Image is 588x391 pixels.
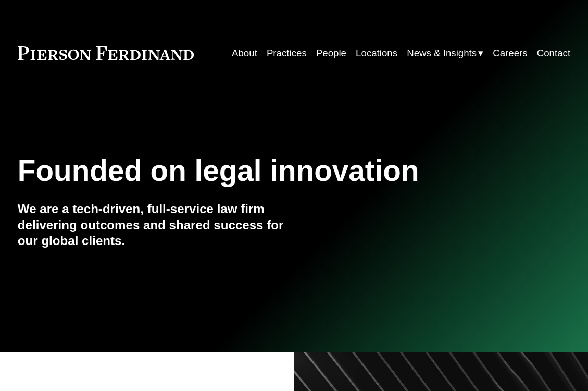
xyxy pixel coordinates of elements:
a: Locations [356,43,397,63]
h4: We are a tech-driven, full-service law firm delivering outcomes and shared success for our global... [18,201,294,249]
a: About [232,43,257,63]
span: News & Insights [407,44,477,62]
a: People [316,43,346,63]
a: Contact [537,43,570,63]
a: folder dropdown [407,43,483,63]
a: Practices [267,43,307,63]
h1: Founded on legal innovation [18,154,478,188]
a: Careers [493,43,527,63]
